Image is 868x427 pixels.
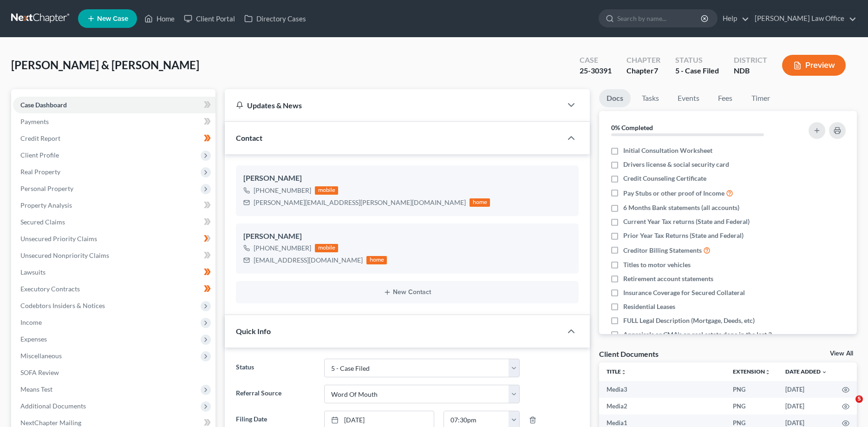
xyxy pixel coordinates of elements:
[623,274,713,283] span: Retirement account statements
[236,133,262,142] span: Contact
[734,55,767,66] div: District
[623,302,675,311] span: Residential Leases
[20,385,52,393] span: Means Test
[627,66,660,76] div: Chapter
[599,349,659,359] div: Client Documents
[231,359,319,377] label: Status
[20,168,60,176] span: Real Property
[254,243,311,253] div: [PHONE_NUMBER]
[20,368,59,376] span: SOFA Review
[236,100,550,110] div: Updates & News
[621,369,627,375] i: unfold_more
[13,247,215,264] a: Unsecured Nonpriority Claims
[13,97,215,113] a: Case Dashboard
[623,330,784,348] span: Appraisals or CMA's on real estate done in the last 3 years OR required by attorney
[725,398,778,414] td: PNG
[20,235,97,243] span: Unsecured Priority Claims
[366,256,387,264] div: home
[13,197,215,214] a: Property Analysis
[778,381,835,398] td: [DATE]
[20,151,59,159] span: Client Profile
[725,381,778,398] td: PNG
[20,184,73,192] span: Personal Property
[20,101,67,109] span: Case Dashboard
[623,231,744,240] span: Prior Year Tax Returns (State and Federal)
[785,368,827,375] a: Date Added expand_more
[20,201,72,209] span: Property Analysis
[623,288,745,297] span: Insurance Coverage for Secured Collateral
[236,327,271,335] span: Quick Info
[599,381,725,398] td: Media3
[20,268,46,276] span: Lawsuits
[623,217,750,226] span: Current Year Tax returns (State and Federal)
[782,55,846,76] button: Preview
[822,369,827,375] i: expand_more
[240,10,311,27] a: Directory Cases
[13,230,215,247] a: Unsecured Priority Claims
[13,264,215,281] a: Lawsuits
[675,55,719,66] div: Status
[623,260,691,269] span: Titles to motor vehicles
[599,398,725,414] td: Media2
[20,251,109,259] span: Unsecured Nonpriority Claims
[13,130,215,147] a: Credit Report
[599,89,631,107] a: Docs
[675,66,719,76] div: 5 - Case Filed
[623,146,712,155] span: Initial Consultation Worksheet
[734,66,767,76] div: NDB
[13,281,215,297] a: Executory Contracts
[254,198,466,207] div: [PERSON_NAME][EMAIL_ADDRESS][PERSON_NAME][DOMAIN_NAME]
[623,316,755,325] span: FULL Legal Description (Mortgage, Deeds, etc)
[607,368,627,375] a: Titleunfold_more
[20,285,80,293] span: Executory Contracts
[315,244,338,252] div: mobile
[580,55,612,66] div: Case
[243,173,571,184] div: [PERSON_NAME]
[140,10,179,27] a: Home
[20,419,81,427] span: NextChapter Mailing
[470,198,490,207] div: home
[243,289,571,296] button: New Contact
[20,134,60,142] span: Credit Report
[20,318,42,326] span: Income
[765,369,770,375] i: unfold_more
[315,186,338,195] div: mobile
[20,218,65,226] span: Secured Claims
[13,364,215,381] a: SOFA Review
[617,10,702,27] input: Search by name...
[20,302,105,309] span: Codebtors Insiders & Notices
[670,89,707,107] a: Events
[231,385,319,403] label: Referral Source
[254,256,363,265] div: [EMAIL_ADDRESS][DOMAIN_NAME]
[623,246,702,255] span: Creditor Billing Statements
[97,15,128,22] span: New Case
[20,402,86,410] span: Additional Documents
[830,350,853,357] a: View All
[623,160,729,169] span: Drivers license & social security card
[611,124,653,131] strong: 0% Completed
[733,368,770,375] a: Extensionunfold_more
[11,58,199,72] span: [PERSON_NAME] & [PERSON_NAME]
[13,113,215,130] a: Payments
[718,10,749,27] a: Help
[20,118,49,125] span: Payments
[627,55,660,66] div: Chapter
[623,189,724,198] span: Pay Stubs or other proof of Income
[243,231,571,242] div: [PERSON_NAME]
[634,89,666,107] a: Tasks
[179,10,240,27] a: Client Portal
[580,66,612,76] div: 25-30391
[13,214,215,230] a: Secured Claims
[254,186,311,195] div: [PHONE_NUMBER]
[623,174,706,183] span: Credit Counseling Certificate
[750,10,856,27] a: [PERSON_NAME] Law Office
[836,395,859,418] iframe: Intercom live chat
[855,395,863,403] span: 5
[744,89,777,107] a: Timer
[778,398,835,414] td: [DATE]
[654,66,658,75] span: 7
[20,335,47,343] span: Expenses
[623,203,739,212] span: 6 Months Bank statements (all accounts)
[711,89,740,107] a: Fees
[20,352,62,360] span: Miscellaneous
